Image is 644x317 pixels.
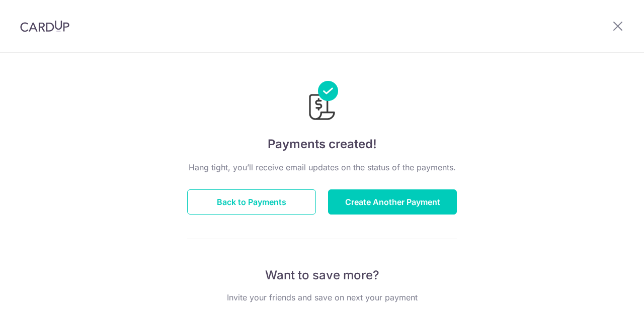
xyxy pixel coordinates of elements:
[187,267,457,283] p: Want to save more?
[187,189,316,215] button: Back to Payments
[306,81,338,123] img: Payments
[187,135,457,153] h4: Payments created!
[20,20,69,32] img: CardUp
[187,161,457,173] p: Hang tight, you’ll receive email updates on the status of the payments.
[328,189,457,215] button: Create Another Payment
[187,291,457,303] p: Invite your friends and save on next your payment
